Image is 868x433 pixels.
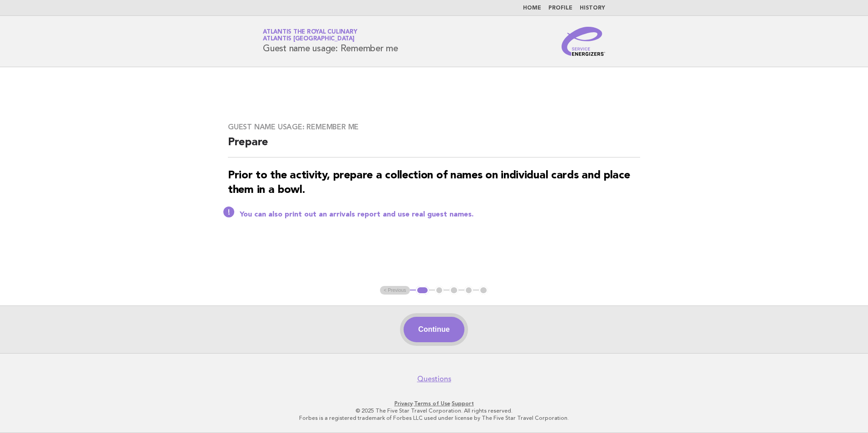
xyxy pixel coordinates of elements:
h3: Guest name usage: Remember me [228,123,640,132]
a: Terms of Use [414,400,450,407]
p: You can also print out an arrivals report and use real guest names. [240,210,640,219]
a: Support [452,400,474,407]
p: © 2025 The Five Star Travel Corporation. All rights reserved. [156,407,712,414]
a: Questions [417,374,451,384]
a: History [580,5,605,11]
span: Atlantis [GEOGRAPHIC_DATA] [263,36,355,42]
a: Profile [548,5,572,11]
img: Service Energizers [562,27,605,56]
a: Atlantis the Royal CulinaryAtlantis [GEOGRAPHIC_DATA] [263,29,357,42]
h2: Prepare [228,135,640,157]
h1: Guest name usage: Remember me [263,30,398,53]
p: · · [156,400,712,407]
a: Home [523,5,541,11]
strong: Prior to the activity, prepare a collection of names on individual cards and place them in a bowl. [228,170,630,196]
a: Privacy [395,400,413,407]
p: Forbes is a registered trademark of Forbes LLC used under license by The Five Star Travel Corpora... [156,414,712,422]
button: 1 [416,286,429,295]
button: Continue [404,317,464,342]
